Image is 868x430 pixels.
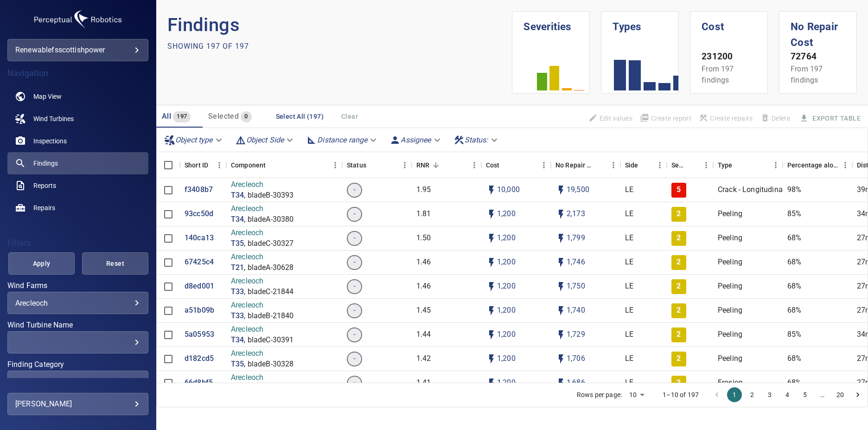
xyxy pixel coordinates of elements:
[677,353,681,364] p: 2
[791,50,845,64] p: 72764
[497,281,516,292] p: 1,200
[185,209,213,219] a: 93cc50d
[185,233,214,244] p: 140ca13
[787,185,801,195] p: 98%
[231,132,299,148] div: Object Side
[167,11,512,39] p: Findings
[416,329,431,340] p: 1.44
[416,233,431,244] p: 1.50
[231,300,294,311] p: Arecleoch
[20,258,63,270] span: Apply
[780,387,795,402] button: Go to page 4
[82,252,148,275] button: Reset
[555,281,567,292] svg: Auto impact
[33,181,56,190] span: Reports
[185,378,213,388] a: 66d8bf5
[567,209,585,219] p: 2,173
[555,305,567,316] svg: Auto impact
[567,233,585,244] p: 1,799
[585,110,636,126] span: Findings that are included in repair orders will not be updated
[226,152,342,178] div: Component
[486,353,497,365] svg: Auto cost
[486,185,497,196] svg: Auto cost
[231,228,294,238] p: Arecleoch
[486,152,500,178] div: The base labour and equipment costs to repair the finding. Does not include the loss of productio...
[551,152,620,178] div: No Repair Cost
[718,257,742,268] p: Peeling
[677,233,681,244] p: 2
[348,185,361,195] span: -
[231,324,294,335] p: Arecleoch
[486,233,497,244] svg: Auto cost
[555,378,567,389] svg: Auto impact
[497,209,516,219] p: 1,200
[625,281,633,292] p: LE
[7,85,148,108] a: map noActive
[231,180,294,190] p: Arecleoch
[613,12,667,35] h1: Types
[702,64,734,84] span: From 197 findings
[185,329,214,340] a: 5a05953
[481,152,551,178] div: Cost
[231,311,244,321] p: T33
[465,135,488,144] em: Status :
[317,135,367,144] em: Distance range
[695,110,757,126] span: Apply the latest inspection filter to create repairs
[718,185,785,195] p: Crack - Longitudinal
[160,132,228,148] div: Object type
[708,387,867,402] nav: pagination navigation
[33,114,74,123] span: Wind Turbines
[718,353,742,364] p: Peeling
[677,185,681,195] p: 5
[33,136,67,146] span: Inspections
[769,158,783,172] button: Menu
[231,190,244,201] p: T34
[718,152,733,178] div: Type
[497,353,516,364] p: 1,200
[7,39,148,61] div: renewablefsscottishpower
[185,305,214,316] p: a51b09b
[787,378,801,388] p: 68%
[699,158,713,172] button: Menu
[246,135,284,144] em: Object Side
[713,152,783,178] div: Type
[94,258,137,270] span: Reset
[185,257,214,268] a: 67425c4
[8,252,75,275] button: Apply
[625,152,638,178] div: Side
[185,353,214,364] p: d182cd5
[185,152,208,178] div: Short ID
[231,276,294,287] p: Arecleoch
[798,387,812,402] button: Go to page 5
[348,353,361,364] span: -
[429,159,442,172] button: Sort
[745,387,759,402] button: Go to page 2
[718,329,742,340] p: Peeling
[686,159,699,172] button: Sort
[185,185,213,195] p: f3408b7
[7,69,148,78] h4: Navigation
[567,329,585,340] p: 1,729
[302,132,382,148] div: Distance range
[486,305,497,316] svg: Auto cost
[718,281,742,292] p: Peeling
[15,299,140,308] div: Arecleoch
[180,152,226,178] div: Short ID
[791,64,823,84] span: From 197 findings
[757,110,794,126] span: Findings that are included in repair orders can not be deleted
[620,152,667,178] div: Side
[231,359,244,370] p: T35
[398,158,412,172] button: Menu
[625,378,633,388] p: LE
[555,353,567,365] svg: Auto impact
[33,203,55,212] span: Repairs
[416,281,431,292] p: 1.46
[348,305,361,316] span: -
[386,132,446,148] div: Assignee
[625,388,648,402] div: 10
[486,209,497,220] svg: Auto cost
[231,263,244,273] a: T21
[677,329,681,340] p: 2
